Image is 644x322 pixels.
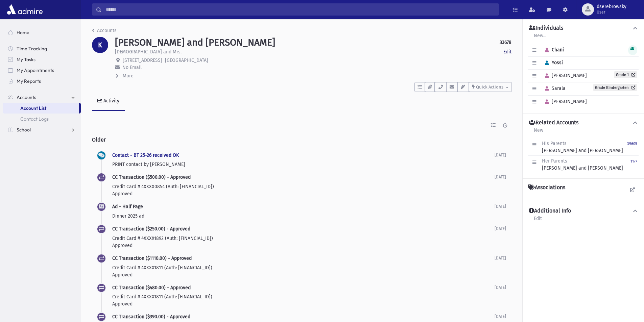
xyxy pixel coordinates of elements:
[115,72,134,79] button: More
[92,131,511,148] h2: Older
[495,285,506,290] span: [DATE]
[503,48,511,55] a: Edit
[542,99,587,104] span: [PERSON_NAME]
[122,65,142,70] span: No Email
[17,78,41,84] span: My Reports
[5,3,44,16] img: AdmirePro
[112,271,495,278] p: Approved
[112,242,495,249] p: Approved
[102,98,119,104] div: Activity
[115,37,275,48] h1: [PERSON_NAME] and [PERSON_NAME]
[627,142,637,146] small: 39605
[17,46,47,52] span: Time Tracking
[528,119,639,126] button: Related Accounts
[123,57,162,63] span: [STREET_ADDRESS]
[533,215,542,227] a: Edit
[597,4,626,9] span: dserebrowsky
[528,25,639,32] button: Individuals
[112,190,495,197] p: Approved
[3,124,81,135] a: School
[529,207,571,215] h4: Additional Info
[593,84,637,91] a: Grade Kindergarten
[3,54,81,65] a: My Tasks
[469,82,511,92] button: Quick Actions
[597,9,626,15] span: User
[495,204,506,209] span: [DATE]
[112,213,495,220] p: Dinner 2025 ad
[112,264,495,271] p: Credit Card # 4XXXX1811 (Auth: [FINANCIAL_ID])
[112,226,190,232] span: CC Transaction ($250.00) - Approved
[92,37,108,53] div: K
[112,152,179,158] a: Contact - BT 25-26 received OK
[529,25,563,32] h4: Individuals
[112,235,495,242] p: Credit Card # 4XXXX1892 (Auth: [FINANCIAL_ID])
[3,114,81,124] a: Contact Logs
[542,60,563,66] span: Yossi
[102,3,499,16] input: Search
[115,48,182,55] p: [DEMOGRAPHIC_DATA] and Mrs.
[528,184,565,191] h4: Associations
[112,183,495,190] p: Credit Card # 4XXXX0854 (Auth: [FINANCIAL_ID])
[533,32,547,44] a: New...
[500,39,511,46] strong: 33678
[17,127,31,133] span: School
[3,43,81,54] a: Time Tracking
[542,73,587,78] span: [PERSON_NAME]
[20,116,49,122] span: Contact Logs
[630,157,637,172] a: 1177
[112,204,143,209] span: Ad - Half Page
[3,92,81,103] a: Accounts
[542,158,567,164] span: Her Parents
[542,141,567,146] span: His Parents
[495,175,506,179] span: [DATE]
[528,207,639,215] button: Additional Info
[123,73,134,79] span: More
[17,67,54,73] span: My Appointments
[542,85,566,91] span: Sarala
[17,56,35,63] span: My Tasks
[542,47,564,53] span: Chani
[112,161,495,168] p: PRINT contact by [PERSON_NAME]
[3,65,81,76] a: My Appointments
[495,256,506,261] span: [DATE]
[614,71,637,78] a: Grade 1
[112,293,495,300] p: Credit Card # 4XXXX1811 (Auth: [FINANCIAL_ID])
[92,27,117,37] nav: breadcrumb
[92,92,125,111] a: Activity
[3,27,81,38] a: Home
[17,94,36,100] span: Accounts
[112,300,495,307] p: Approved
[630,159,637,164] small: 1177
[17,29,29,35] span: Home
[112,255,192,261] span: CC Transaction ($1110.00) - Approved
[476,84,503,90] span: Quick Actions
[92,28,117,33] a: Accounts
[112,285,191,291] span: CC Transaction ($480.00) - Approved
[3,76,81,86] a: My Reports
[3,103,79,114] a: Account List
[495,226,506,231] span: [DATE]
[533,126,544,139] a: New
[495,153,506,157] span: [DATE]
[112,314,190,320] span: CC Transaction ($390.00) - Approved
[542,157,623,172] div: [PERSON_NAME] and [PERSON_NAME]
[627,140,637,154] a: 39605
[542,140,623,154] div: [PERSON_NAME] and [PERSON_NAME]
[20,105,46,111] span: Account List
[112,174,191,180] span: CC Transaction ($500.00) - Approved
[165,57,208,63] span: [GEOGRAPHIC_DATA]
[529,119,578,126] h4: Related Accounts
[495,314,506,319] span: [DATE]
